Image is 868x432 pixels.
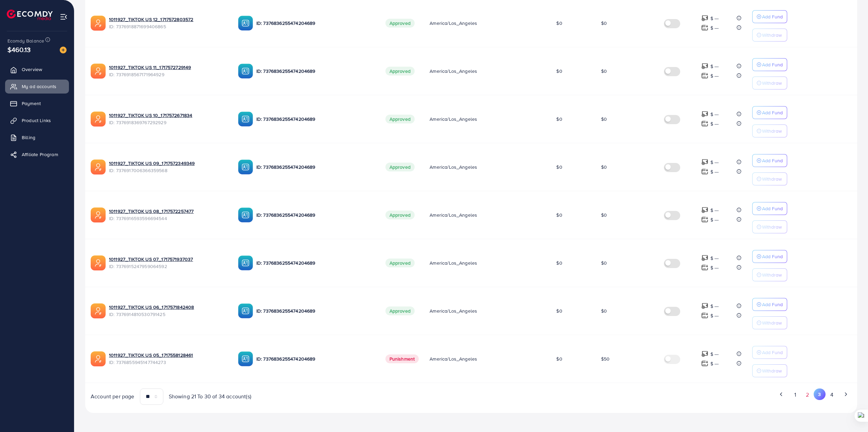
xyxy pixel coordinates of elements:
span: ID: 7376917006366359568 [109,167,227,174]
a: Product Links [5,114,69,127]
span: Account per page [91,393,134,400]
button: Add Fund [752,58,787,71]
span: Approved [385,19,415,28]
p: $ --- [710,14,719,22]
p: Add Fund [762,156,783,165]
img: ic-ba-acc.ded83a64.svg [238,255,253,270]
span: $0 [601,260,607,266]
span: Product Links [22,117,51,124]
p: $ --- [710,302,719,310]
p: $ --- [710,254,719,262]
span: ID: 7376918567171964929 [109,71,227,78]
span: $0 [601,212,607,218]
p: ID: 7376836255474204689 [256,163,375,171]
img: top-up amount [701,312,708,319]
img: top-up amount [701,168,708,175]
span: $0 [601,308,607,314]
p: ID: 7376836255474204689 [256,115,375,123]
p: $ --- [710,110,719,118]
span: $0 [601,20,607,27]
span: America/Los_Angeles [430,260,477,266]
img: top-up amount [701,360,708,367]
span: ID: 7376918871699406865 [109,23,227,30]
div: <span class='underline'>1011927_TIKTOK US 06_1717571842408</span></br>7376914810530791425 [109,304,227,318]
a: My ad accounts [5,80,69,93]
p: Add Fund [762,13,783,21]
img: ic-ba-acc.ded83a64.svg [238,351,253,366]
div: <span class='underline'>1011927_TIKTOK US 07_1717571937037</span></br>7376915247959064592 [109,256,227,270]
p: $ --- [710,168,719,176]
button: Withdraw [752,77,787,89]
p: Add Fund [762,348,783,356]
img: ic-ads-acc.e4c84228.svg [91,351,106,366]
p: ID: 7376836255474204689 [256,355,375,363]
span: ID: 7376915247959064592 [109,263,227,270]
span: Approved [385,259,415,267]
p: ID: 7376836255474204689 [256,211,375,219]
span: Billing [22,134,35,141]
span: My ad accounts [22,83,56,90]
div: <span class='underline'>1011927_TIKTOK US 05_1717558128461</span></br>7376855945147744273 [109,352,227,366]
span: Approved [385,211,415,219]
a: 1011927_TIKTOK US 10_1717572671834 [109,112,227,119]
img: top-up amount [701,350,708,358]
button: Add Fund [752,346,787,359]
span: America/Los_Angeles [430,68,477,74]
button: Go to next page [840,388,852,400]
a: Payment [5,97,69,110]
span: $0 [601,164,607,170]
img: ic-ads-acc.e4c84228.svg [91,112,106,127]
p: $ --- [710,216,719,224]
span: Approved [385,67,415,76]
img: ic-ba-acc.ded83a64.svg [238,112,253,127]
p: Withdraw [762,79,782,87]
img: top-up amount [701,264,708,271]
span: $0 [601,68,607,74]
button: Go to page 2 [801,388,814,401]
img: top-up amount [701,120,708,127]
a: Overview [5,63,69,76]
span: Approved [385,115,415,123]
p: ID: 7376836255474204689 [256,19,375,27]
span: Approved [385,306,415,315]
span: ID: 7376855945147744273 [109,359,227,366]
span: Approved [385,163,415,171]
p: Add Fund [762,204,783,213]
img: top-up amount [701,254,708,262]
span: America/Los_Angeles [430,308,477,314]
div: <span class='underline'>1011927_TIKTOK US 11_1717572729149</span></br>7376918567171964929 [109,64,227,78]
div: <span class='underline'>1011927_TIKTOK US 10_1717572671834</span></br>7376918369767292929 [109,112,227,126]
div: <span class='underline'>1011927_TIKTOK US 09_1717572349349</span></br>7376917006366359568 [109,160,227,174]
button: Add Fund [752,154,787,167]
span: $0 [556,308,562,314]
iframe: Chat [839,401,863,427]
p: Withdraw [762,175,782,183]
img: top-up amount [701,24,708,31]
p: Add Fund [762,252,783,261]
span: ID: 7376918369767292929 [109,119,227,126]
img: ic-ads-acc.e4c84228.svg [91,303,106,318]
ul: Pagination [477,388,852,401]
p: $ --- [710,24,719,32]
span: $0 [556,116,562,122]
span: America/Los_Angeles [430,164,477,170]
button: Withdraw [752,124,787,137]
button: Go to page 1 [789,388,801,401]
img: top-up amount [701,72,708,79]
span: Affiliate Program [22,151,58,158]
p: Withdraw [762,127,782,135]
a: 1011927_TIKTOK US 09_1717572349349 [109,160,227,167]
a: Affiliate Program [5,148,69,161]
img: ic-ads-acc.e4c84228.svg [91,16,106,31]
span: $0 [601,116,607,122]
img: ic-ba-acc.ded83a64.svg [238,303,253,318]
p: $ --- [710,264,719,272]
img: ic-ads-acc.e4c84228.svg [91,160,106,175]
button: Withdraw [752,316,787,329]
span: $0 [556,68,562,74]
button: Add Fund [752,250,787,263]
img: logo [7,10,53,20]
img: ic-ads-acc.e4c84228.svg [91,207,106,222]
button: Withdraw [752,268,787,281]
